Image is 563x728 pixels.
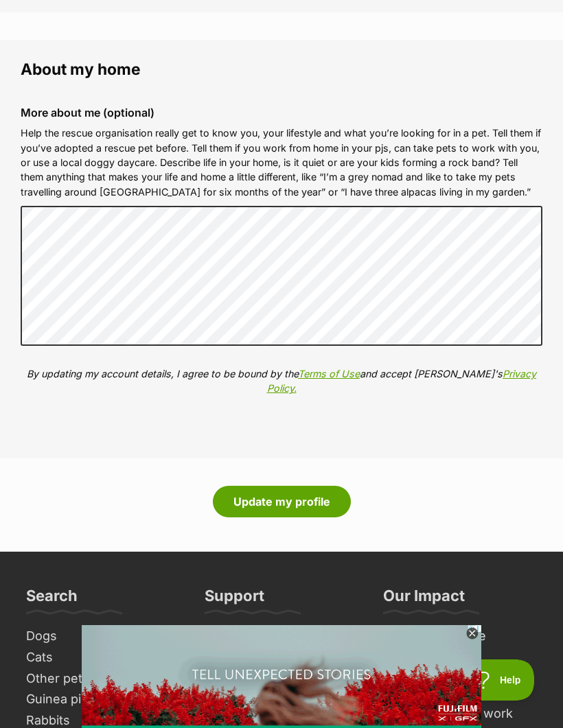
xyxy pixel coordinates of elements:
[21,647,185,668] a: Cats
[463,659,536,701] iframe: Help Scout Beacon - Open
[32,659,531,721] iframe: Advertisement
[21,626,185,647] a: Dogs
[26,586,78,613] h3: Search
[21,106,542,119] label: More about me (optional)
[21,689,185,710] a: Guinea pigs
[21,126,542,199] p: Help the rescue organisation really get to know you, your lifestyle and what you’re looking for i...
[298,368,360,379] a: Terms of Use
[213,486,351,517] button: Update my profile
[21,60,542,78] legend: About my home
[383,586,465,613] h3: Our Impact
[205,586,264,613] h3: Support
[21,668,185,690] a: Other pets
[21,366,542,396] p: By updating my account details, I agree to be bound by the and accept [PERSON_NAME]'s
